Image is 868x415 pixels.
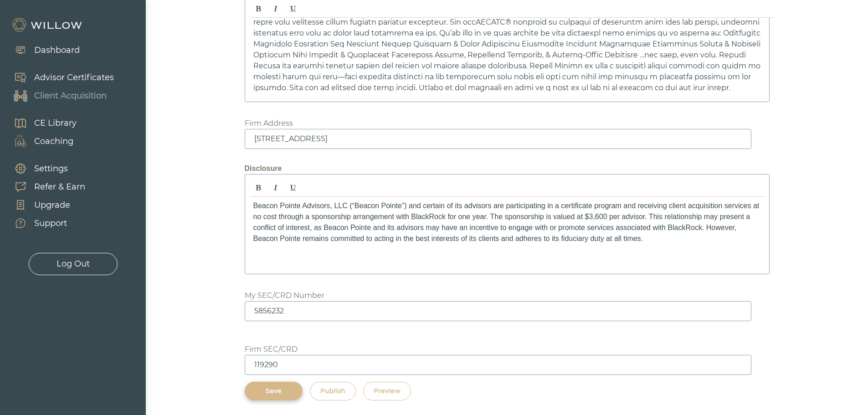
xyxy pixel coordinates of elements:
button: Save [245,382,303,400]
div: Refer & Earn [34,181,85,193]
a: Client Acquisition [5,87,114,105]
a: Settings [5,159,85,178]
a: Advisor Certificates [5,68,114,87]
div: Firm SEC/CRD [245,344,298,355]
div: Save [255,386,292,396]
button: Preview [363,382,411,400]
div: Upgrade [34,199,70,211]
span: Bold [250,180,267,195]
a: Upgrade [5,196,85,214]
div: Support [34,217,67,230]
span: Italic [267,180,284,195]
span: Underline [285,180,301,195]
div: Disclosure [245,163,770,174]
div: My SEC/CRD Number [245,290,324,301]
button: Publish [310,382,356,400]
a: Dashboard [5,41,80,59]
span: Bold [250,1,267,16]
div: Publish [320,386,345,396]
div: Coaching [34,135,73,148]
div: Settings [34,163,68,175]
div: CE Library [34,117,77,129]
div: Advisor Certificates [34,72,114,84]
span: Underline [285,1,301,16]
a: Refer & Earn [5,178,85,196]
div: Log Out [56,258,90,270]
a: CE Library [5,114,77,132]
div: Client Acquisition [34,90,107,102]
span: Italic [267,1,284,16]
div: Preview [374,386,401,396]
img: Willow [11,18,84,32]
a: Coaching [5,132,77,150]
span: Beacon Pointe Advisors, LLC (“Beacon Pointe”) and certain of its advisors are participating in a ... [253,202,760,242]
div: Dashboard [34,44,80,56]
div: Firm Address [245,118,293,129]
